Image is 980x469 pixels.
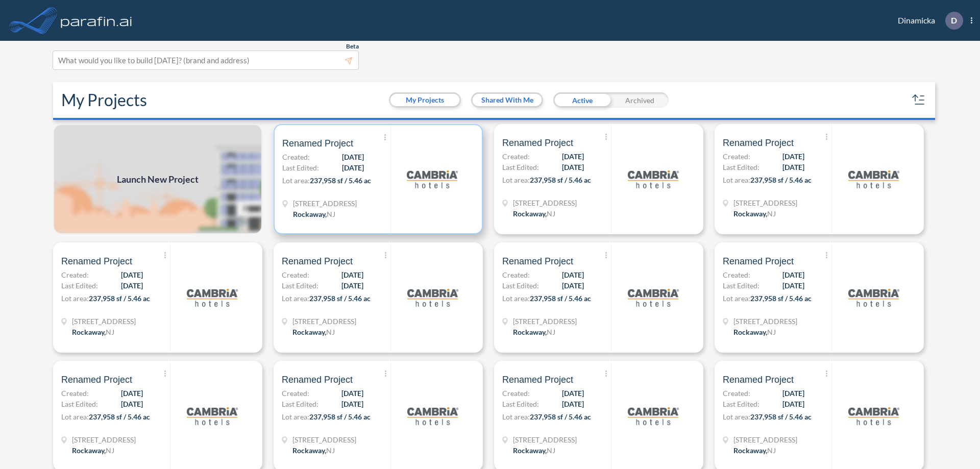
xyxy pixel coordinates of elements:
[513,446,547,455] span: Rockaway ,
[106,328,114,336] span: NJ
[733,208,776,219] div: Rockaway, NJ
[61,269,89,280] span: Created:
[733,327,776,337] div: Rockaway, NJ
[89,294,150,303] span: 237,958 sf / 5.46 ac
[513,328,547,336] span: Rockaway ,
[513,316,577,327] span: 321 Mt Hope Ave
[513,209,547,218] span: Rockaway ,
[282,388,309,399] span: Created:
[282,294,309,303] span: Lot area:
[282,162,319,173] span: Last Edited:
[72,445,114,456] div: Rockaway, NJ
[562,269,584,280] span: [DATE]
[72,316,136,327] span: 321 Mt Hope Ave
[562,388,584,399] span: [DATE]
[723,269,750,280] span: Created:
[547,209,555,218] span: NJ
[72,328,106,336] span: Rockaway ,
[733,209,767,218] span: Rockaway ,
[547,328,555,336] span: NJ
[282,374,353,386] span: Renamed Project
[562,399,584,409] span: [DATE]
[733,198,797,208] span: 321 Mt Hope Ave
[562,280,584,291] span: [DATE]
[562,162,584,172] span: [DATE]
[292,446,326,455] span: Rockaway ,
[848,390,899,441] img: logo
[61,399,98,409] span: Last Edited:
[723,137,794,149] span: Renamed Project
[342,162,364,173] span: [DATE]
[733,434,797,445] span: 321 Mt Hope Ave
[61,374,132,386] span: Renamed Project
[513,445,555,456] div: Rockaway, NJ
[502,280,539,291] span: Last Edited:
[309,294,371,303] span: 237,958 sf / 5.46 ac
[72,434,136,445] span: 321 Mt Hope Ave
[292,327,335,337] div: Rockaway, NJ
[282,399,318,409] span: Last Edited:
[282,152,310,162] span: Created:
[782,388,804,399] span: [DATE]
[89,412,150,421] span: 237,958 sf / 5.46 ac
[61,90,147,110] h2: My Projects
[502,151,530,162] span: Created:
[292,316,356,327] span: 321 Mt Hope Ave
[341,388,363,399] span: [DATE]
[530,294,591,303] span: 237,958 sf / 5.46 ac
[341,269,363,280] span: [DATE]
[121,269,143,280] span: [DATE]
[530,176,591,184] span: 237,958 sf / 5.46 ac
[628,272,679,323] img: logo
[502,269,530,280] span: Created:
[292,445,335,456] div: Rockaway, NJ
[502,412,530,421] span: Lot area:
[341,399,363,409] span: [DATE]
[733,316,797,327] span: 321 Mt Hope Ave
[723,280,759,291] span: Last Edited:
[733,446,767,455] span: Rockaway ,
[282,269,309,280] span: Created:
[782,280,804,291] span: [DATE]
[502,137,573,149] span: Renamed Project
[187,390,238,441] img: logo
[723,162,759,172] span: Last Edited:
[513,327,555,337] div: Rockaway, NJ
[473,94,542,106] button: Shared With Me
[782,399,804,409] span: [DATE]
[61,388,89,399] span: Created:
[407,154,458,205] img: logo
[750,294,812,303] span: 237,958 sf / 5.46 ac
[72,327,114,337] div: Rockaway, NJ
[282,137,353,150] span: Renamed Project
[723,374,794,386] span: Renamed Project
[106,446,114,455] span: NJ
[282,280,318,291] span: Last Edited:
[750,412,812,421] span: 237,958 sf / 5.46 ac
[121,280,143,291] span: [DATE]
[61,412,89,421] span: Lot area:
[326,328,335,336] span: NJ
[310,176,371,185] span: 237,958 sf / 5.46 ac
[562,151,584,162] span: [DATE]
[292,328,326,336] span: Rockaway ,
[782,269,804,280] span: [DATE]
[611,92,669,108] div: Archived
[502,388,530,399] span: Created:
[951,16,957,25] p: D
[723,294,750,303] span: Lot area:
[733,445,776,456] div: Rockaway, NJ
[723,255,794,267] span: Renamed Project
[341,280,363,291] span: [DATE]
[282,412,309,421] span: Lot area:
[117,172,199,186] span: Launch New Project
[782,162,804,172] span: [DATE]
[61,294,89,303] span: Lot area:
[326,446,335,455] span: NJ
[628,154,679,205] img: logo
[513,434,577,445] span: 321 Mt Hope Ave
[346,42,359,51] span: Beta
[723,412,750,421] span: Lot area:
[59,10,134,31] img: logo
[767,446,776,455] span: NJ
